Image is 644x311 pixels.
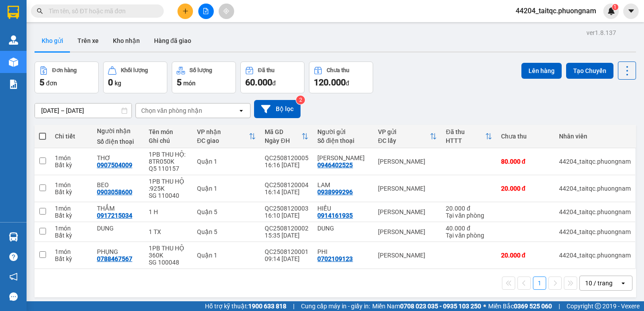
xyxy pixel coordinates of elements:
span: món [183,80,196,87]
div: DUNG [317,225,369,232]
button: Lên hàng [521,63,562,79]
div: Bất kỳ [55,161,88,169]
div: Ngày ĐH [265,137,301,144]
span: đơn [46,80,57,87]
div: QC2508120005 [265,154,309,161]
div: PHI [317,248,369,255]
div: Q5 110157 [149,165,188,172]
button: Kho gửi [35,30,70,51]
div: 0903058600 [97,188,132,196]
span: ⚪️ [483,304,486,308]
div: Đã thu [258,67,274,73]
div: 0702109123 [317,255,353,262]
div: QC2508120001 [265,248,309,255]
div: DUNG [97,225,140,232]
div: THẮM [97,205,140,212]
div: HTTT [446,137,485,144]
div: Chưa thu [327,67,349,73]
div: [PERSON_NAME] [378,185,437,192]
div: 0907504009 [97,161,132,169]
strong: 1900 633 818 [248,303,286,310]
div: 1 TX [149,228,188,235]
div: Bất kỳ [55,255,88,262]
th: Toggle SortBy [374,125,441,148]
div: PHỤNG [97,248,140,255]
div: 1PB THU HỘ 360K [149,245,188,259]
div: Quận 1 [197,252,256,259]
button: 1 [533,276,546,290]
div: 1 món [55,205,88,212]
div: 44204_taitqc.phuongnam [559,158,631,165]
div: 44204_taitqc.phuongnam [559,185,631,192]
div: THƠ [97,154,140,161]
div: Đã thu [446,128,485,135]
span: 60.000 [245,77,272,88]
img: warehouse-icon [9,58,18,67]
div: 20.000 đ [446,205,492,212]
div: [PERSON_NAME] [378,252,437,259]
div: MINH TÂM [317,154,369,161]
div: ĐC giao [197,137,249,144]
div: 16:14 [DATE] [265,188,309,196]
span: kg [115,80,121,87]
span: notification [9,273,18,281]
div: Quận 5 [197,208,256,215]
div: 0917215034 [97,212,132,219]
div: LAM [317,181,369,188]
span: | [559,301,560,311]
div: [PERSON_NAME] [378,228,437,235]
div: 0946402525 [317,161,353,169]
button: aim [219,4,234,19]
span: caret-down [627,7,635,15]
span: plus [182,8,189,14]
div: [PERSON_NAME] [378,208,437,215]
button: Đã thu60.000đ [240,61,305,93]
div: 44204_taitqc.phuongnam [559,252,631,259]
span: 44204_taitqc.phuongnam [509,5,603,16]
div: Bất kỳ [55,212,88,219]
span: đ [272,80,276,87]
div: Đơn hàng [52,67,77,73]
div: Mã GD [265,128,301,135]
img: warehouse-icon [9,232,18,242]
div: Quận 5 [197,228,256,235]
div: 1 món [55,181,88,188]
span: copyright [595,303,601,309]
div: [PERSON_NAME] [378,158,437,165]
div: 16:10 [DATE] [265,212,309,219]
div: Bất kỳ [55,232,88,239]
div: Nhân viên [559,133,631,140]
span: 0 [108,77,113,88]
span: 1 [613,4,617,10]
div: 16:16 [DATE] [265,161,309,169]
button: Số lượng5món [172,61,236,93]
div: Quận 1 [197,158,256,165]
img: logo-vxr [8,6,19,19]
div: QC2508120004 [265,181,309,188]
input: Select a date range. [35,104,131,118]
div: 0938999296 [317,188,353,196]
button: Tạo Chuyến [566,63,613,79]
div: ver 1.8.137 [586,28,616,38]
span: 5 [39,77,44,88]
div: Người nhận [97,127,140,134]
div: Số điện thoại [97,138,140,145]
span: Miền Bắc [488,301,552,311]
button: Bộ lọc [254,100,301,118]
div: Khối lượng [121,67,148,73]
div: 40.000 đ [446,225,492,232]
div: Chọn văn phòng nhận [141,106,202,115]
th: Toggle SortBy [441,125,496,148]
div: 80.000 đ [501,158,550,165]
div: 1 món [55,225,88,232]
span: Miền Nam [372,301,481,311]
div: QC2508120003 [265,205,309,212]
div: 0788467567 [97,255,132,262]
div: Tên món [149,128,188,135]
button: Kho nhận [106,30,147,51]
div: Bất kỳ [55,188,88,196]
span: đ [346,80,349,87]
button: Hàng đã giao [147,30,198,51]
div: Số lượng [189,67,212,73]
div: Tại văn phòng [446,232,492,239]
